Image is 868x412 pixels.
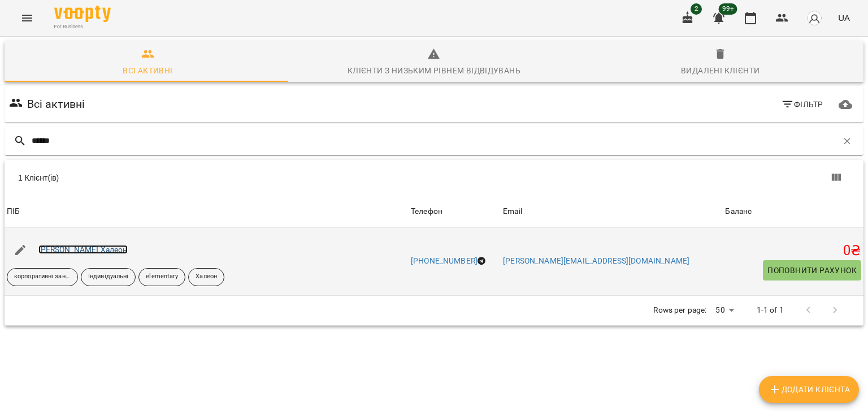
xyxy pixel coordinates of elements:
div: elementary [138,268,185,286]
p: корпоративні заняття [14,272,71,282]
div: Баланс [725,205,752,218]
div: Sort [411,205,442,218]
span: ПІБ [7,205,406,218]
a: [PHONE_NUMBER] [411,256,478,265]
span: 2 [691,3,702,15]
div: Видалені клієнти [681,64,759,77]
button: UA [834,7,854,28]
h5: 0 ₴ [725,242,861,260]
span: 99+ [719,3,737,15]
span: Поповнити рахунок [767,264,857,277]
div: Sort [725,205,752,218]
div: ПІБ [7,205,20,218]
div: Всі активні [123,64,172,77]
div: Телефон [411,205,442,218]
a: [PERSON_NAME][EMAIL_ADDRESS][DOMAIN_NAME] [503,256,689,265]
p: Халеон [196,272,217,282]
p: elementary [146,272,178,282]
img: Voopty Logo [54,6,111,22]
div: Table Toolbar [5,160,863,196]
span: Додати клієнта [768,383,850,396]
div: Індивідуальні [81,268,136,286]
span: For Business [54,23,111,30]
button: Фільтр [776,94,828,115]
p: Індивідуальні [88,272,128,282]
img: avatar_s.png [806,10,822,26]
button: Додати клієнта [759,376,859,403]
div: Email [503,205,522,218]
div: 1 Клієнт(ів) [18,172,441,183]
p: 1-1 of 1 [757,305,784,316]
button: Menu [14,5,41,32]
span: Фільтр [781,98,823,111]
a: [PERSON_NAME] Халеон [38,245,128,254]
div: Клієнти з низьким рівнем відвідувань [348,64,520,77]
p: Rows per page: [653,305,706,316]
span: Телефон [411,205,498,218]
h6: Всі активні [27,95,85,113]
div: Sort [7,205,20,218]
div: 50 [711,302,738,318]
div: корпоративні заняття [7,268,78,286]
button: Вигляд колонок [823,164,850,191]
button: Поповнити рахунок [763,260,861,280]
span: UA [838,12,850,24]
div: Sort [503,205,522,218]
div: Халеон [188,268,224,286]
span: Email [503,205,721,218]
span: Баланс [725,205,861,218]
